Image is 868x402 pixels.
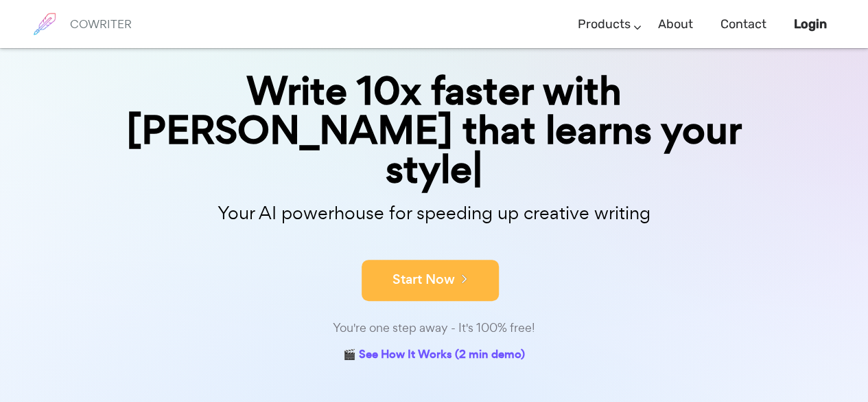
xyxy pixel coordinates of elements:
h6: COWRITER [70,18,132,30]
button: Start Now [362,260,499,301]
a: Products [578,4,631,45]
a: 🎬 See How It Works (2 min demo) [343,345,525,366]
p: Your AI powerhouse for speeding up creative writing [91,199,777,228]
a: About [658,4,693,45]
a: Login [794,4,827,45]
a: Contact [720,4,766,45]
div: Write 10x faster with [PERSON_NAME] that learns your style [91,71,777,190]
b: Login [794,16,827,32]
img: brand logo [27,7,62,41]
div: You're one step away - It's 100% free! [91,318,777,338]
